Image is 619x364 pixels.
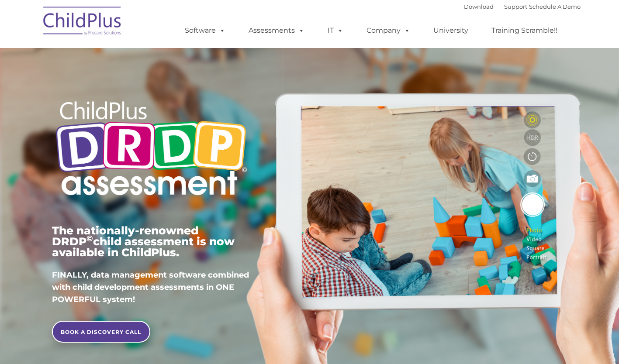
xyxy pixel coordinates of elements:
span: FINALLY, data management software combined with child development assessments in ONE POWERFUL sys... [52,270,249,304]
a: University [425,22,477,39]
a: BOOK A DISCOVERY CALL [52,321,150,343]
a: Support [504,3,527,10]
a: Download [464,3,494,10]
font: | [464,3,581,10]
a: IT [319,22,352,39]
sup: © [86,234,93,244]
a: Training Scramble!! [483,22,566,39]
a: Company [358,22,419,39]
img: Copyright - DRDP Logo Light [52,89,250,210]
img: ChildPlus by Procare Solutions [39,0,126,44]
a: Schedule A Demo [529,3,581,10]
a: Assessments [240,22,313,39]
a: Software [176,22,234,39]
span: The nationally-renowned DRDP child assessment is now available in ChildPlus. [52,224,235,259]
